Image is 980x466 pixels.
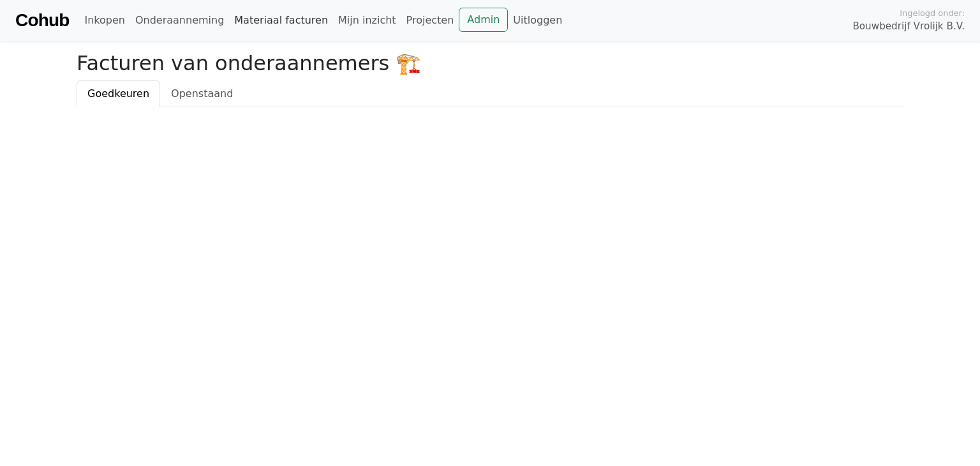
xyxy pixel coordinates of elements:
a: Mijn inzicht [333,8,401,33]
a: Admin [459,8,508,32]
span: Goedkeuren [87,87,149,100]
span: Ingelogd onder: [900,7,965,19]
a: Uitloggen [508,8,567,33]
a: Materiaal facturen [229,8,333,33]
a: Cohub [15,5,69,36]
a: Openstaand [160,80,244,107]
span: Openstaand [171,87,233,100]
a: Projecten [401,8,459,33]
a: Inkopen [79,8,130,33]
a: Onderaanneming [130,8,229,33]
a: Goedkeuren [77,80,160,107]
span: Bouwbedrijf Vrolijk B.V. [852,19,965,34]
h2: Facturen van onderaannemers 🏗️ [77,51,903,75]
